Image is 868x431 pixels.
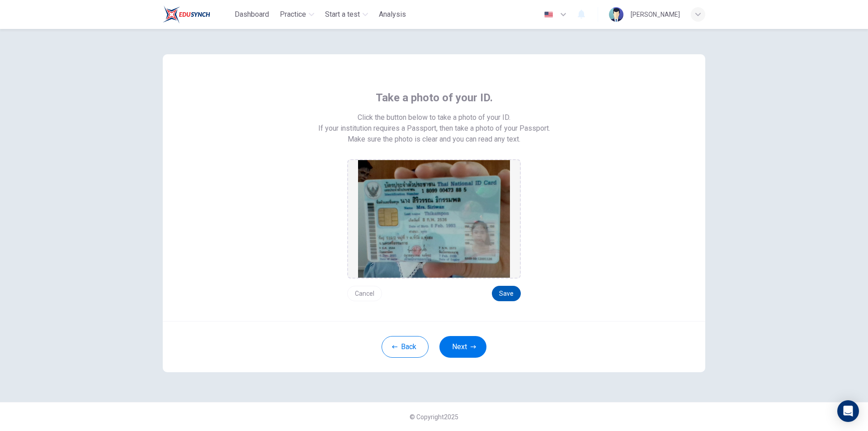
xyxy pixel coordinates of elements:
[347,286,382,301] button: Cancel
[276,6,318,23] button: Practice
[410,413,458,421] span: © Copyright 2025
[492,286,521,301] button: Save
[231,6,273,23] button: Dashboard
[358,160,510,278] img: preview screemshot
[376,90,493,105] span: Take a photo of your ID.
[280,9,306,20] span: Practice
[382,336,429,358] button: Back
[609,7,623,22] img: Profile picture
[163,5,210,24] img: Train Test logo
[439,336,486,358] button: Next
[163,5,231,24] a: Train Test logo
[375,6,410,23] button: Analysis
[235,9,269,20] span: Dashboard
[321,6,372,23] button: Start a test
[631,9,680,20] div: [PERSON_NAME]
[318,112,550,134] span: Click the button below to take a photo of your ID. If your institution requires a Passport, then ...
[543,11,554,18] img: en
[379,9,406,20] span: Analysis
[325,9,360,20] span: Start a test
[837,400,859,422] div: Open Intercom Messenger
[348,134,520,145] span: Make sure the photo is clear and you can read any text.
